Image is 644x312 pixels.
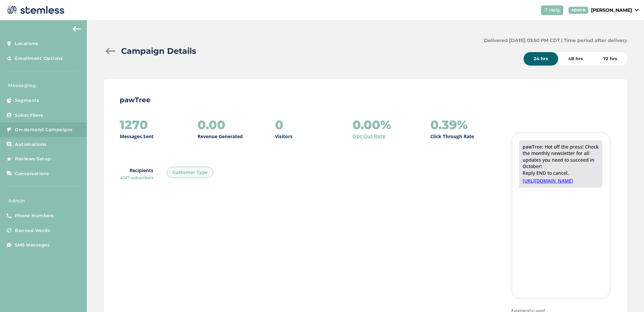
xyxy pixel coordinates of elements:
label: Delivered [DATE] 03:50 PM CDT | Time period after delivery [484,37,627,44]
span: Phone Numbers [15,212,54,219]
span: Subscribers [15,112,43,119]
div: 72 hrs [593,52,627,66]
p: Revenue Generated [198,133,243,140]
span: Segments [15,97,39,104]
span: Reviews Setup [15,156,51,162]
img: icon-arrow-back-accent-c549486e.svg [73,26,81,32]
span: Banned Words [15,227,50,234]
img: icon-help-white-03924b79.svg [544,8,548,12]
span: On-demand Campaigns [15,126,73,133]
a: [URL][DOMAIN_NAME] [523,178,599,184]
h2: 1270 [120,118,148,131]
p: pawTree [120,95,611,105]
div: 24 hrs [524,52,558,66]
p: [PERSON_NAME] [591,7,632,14]
p: Messages Sent [120,133,154,140]
a: Opt Out Rate [353,133,385,140]
div: 48 hrs [558,52,593,66]
span: SMS Messages [15,242,50,248]
span: Help [549,7,560,14]
h2: 0 [275,118,283,131]
div: Customer Type [167,167,213,178]
iframe: Chat Widget [610,280,644,312]
span: Conversations [15,170,49,177]
p: Visitors [275,133,292,140]
span: Enrollment Options [15,55,63,62]
h2: 0.00% [353,118,391,131]
span: 4247 subscribers [120,175,153,181]
h2: Campaign Details [121,45,196,57]
label: Recipients [120,167,153,181]
h2: 0.00 [198,118,225,131]
img: logo-dark-0685b13c.svg [5,3,64,17]
span: Locations [15,40,39,47]
div: pawTree: Hot off the press! Check the monthly newsletter for all updates you need to succeed in O... [523,144,599,177]
span: Automations [15,141,47,148]
div: ADMIN [569,7,589,14]
p: Click Through Rate [430,133,474,140]
img: icon_down-arrow-small-66adaf34.svg [635,9,639,11]
h2: 0.39% [430,118,468,131]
